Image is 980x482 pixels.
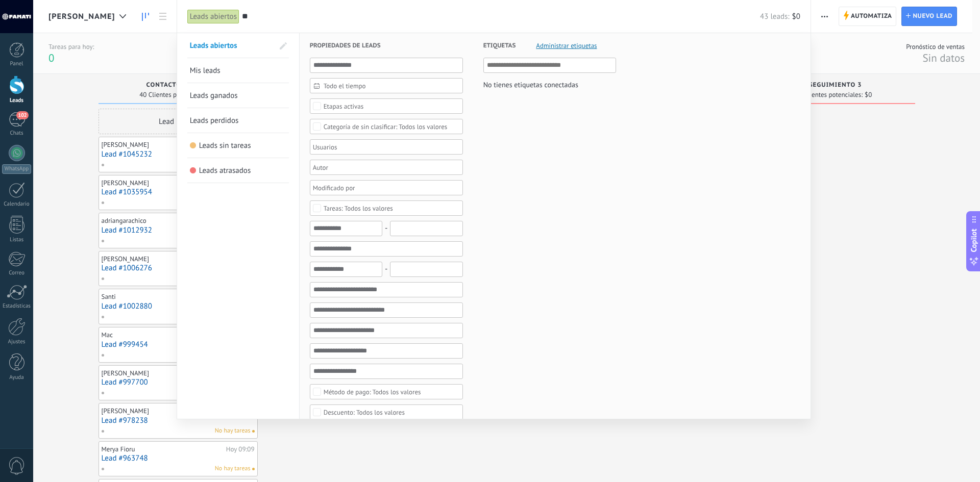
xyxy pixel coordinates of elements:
[2,374,32,381] div: Ayuda
[2,130,32,137] div: Chats
[324,82,457,90] span: Todo el tiempo
[187,108,289,133] li: Leads perdidos
[190,33,274,58] a: Leads abiertos
[16,111,28,119] span: 102
[2,61,32,67] div: Panel
[385,262,387,276] span: -
[199,166,251,175] span: Leads atrasados
[187,9,239,24] div: Leads abiertos
[2,339,32,345] div: Ajustes
[190,108,286,133] a: Leads perdidos
[483,33,516,58] span: Etiquetas
[324,205,393,212] div: Todos los valores
[187,58,289,83] li: Mis leads
[792,12,800,21] span: $0
[190,91,238,100] span: Leads ganados
[2,270,32,276] div: Correo
[2,237,32,243] div: Listas
[536,42,597,49] span: Administrar etiquetas
[187,158,289,183] li: Leads atrasados
[190,83,286,108] a: Leads ganados
[190,66,220,75] span: Mis leads
[2,201,32,208] div: Calendario
[2,303,32,310] div: Estadísticas
[190,142,197,149] span: Leads sin tareas
[187,83,289,108] li: Leads ganados
[324,388,421,396] div: Todos los valores
[199,141,251,150] span: Leads sin tareas
[324,409,405,416] div: Todos los valores
[190,167,197,174] span: Leads atrasados
[190,116,239,125] span: Leads perdidos
[2,97,32,104] div: Leads
[969,229,979,252] span: Copilot
[190,41,237,50] span: Leads abiertos
[310,33,381,58] span: Propiedades de leads
[187,33,289,58] li: Leads abiertos
[385,221,387,236] span: -
[2,164,31,174] div: WhatsApp
[324,123,448,131] div: Todos los valores
[760,12,789,21] span: 43 leads:
[483,78,578,91] div: No tienes etiquetas conectadas
[187,133,289,158] li: Leads sin tareas
[190,133,286,158] a: Leads sin tareas
[190,58,286,83] a: Mis leads
[190,158,286,183] a: Leads atrasados
[324,103,364,110] div: Etapas activas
